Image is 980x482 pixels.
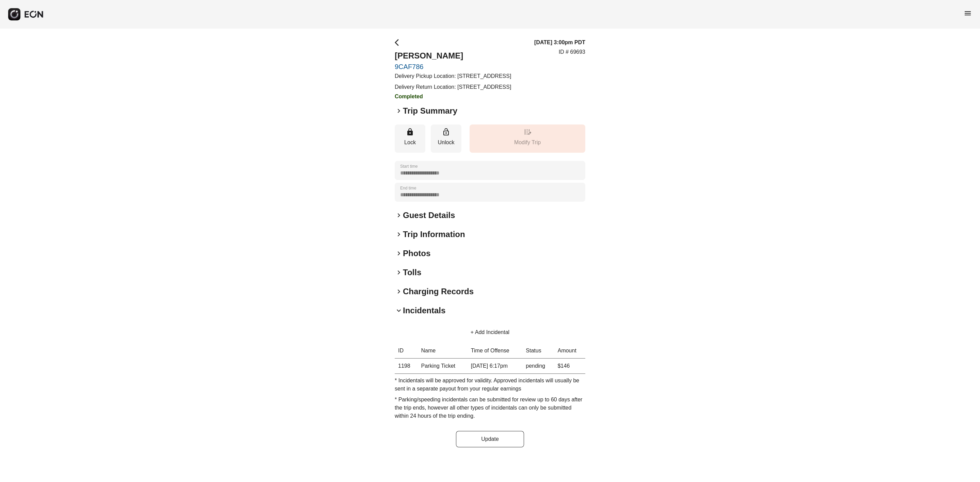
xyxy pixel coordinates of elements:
[456,431,524,447] button: Update
[395,107,403,115] span: keyboard_arrow_right
[395,343,418,359] th: ID
[403,210,455,221] h2: Guest Details
[462,324,518,340] button: + Add Incidental
[395,306,403,315] span: keyboard_arrow_down
[395,359,418,374] th: 1198
[403,229,465,240] h2: Trip Information
[418,359,468,374] td: Parking Ticket
[559,48,585,56] p: ID # 69693
[522,343,554,359] th: Status
[403,305,445,316] h2: Incidentals
[395,249,403,257] span: keyboard_arrow_right
[403,105,457,116] h2: Trip Summary
[522,359,554,374] td: pending
[431,124,461,153] button: Unlock
[395,268,403,277] span: keyboard_arrow_right
[395,396,585,420] p: * Parking/speeding incidentals can be submitted for review up to 60 days after the trip ends, how...
[468,359,522,374] td: [DATE] 6:17pm
[964,9,972,17] span: menu
[554,343,585,359] th: Amount
[398,138,422,147] p: Lock
[395,124,425,153] button: Lock
[534,38,585,47] h3: [DATE] 3:00pm PDT
[395,83,511,91] p: Delivery Return Location: [STREET_ADDRESS]
[395,230,403,238] span: keyboard_arrow_right
[403,267,421,278] h2: Tolls
[395,50,511,61] h2: [PERSON_NAME]
[395,72,511,80] p: Delivery Pickup Location: [STREET_ADDRESS]
[468,343,522,359] th: Time of Offense
[395,377,585,393] p: * Incidentals will be approved for validity. Approved incidentals will usually be sent in a separ...
[418,343,468,359] th: Name
[406,128,414,136] span: lock
[395,63,511,71] a: 9CAF786
[434,138,458,147] p: Unlock
[395,211,403,219] span: keyboard_arrow_right
[395,38,403,47] span: arrow_back_ios
[554,359,585,374] td: $146
[403,248,430,259] h2: Photos
[403,286,474,297] h2: Charging Records
[395,287,403,296] span: keyboard_arrow_right
[442,128,450,136] span: lock_open
[395,93,511,101] h3: Completed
